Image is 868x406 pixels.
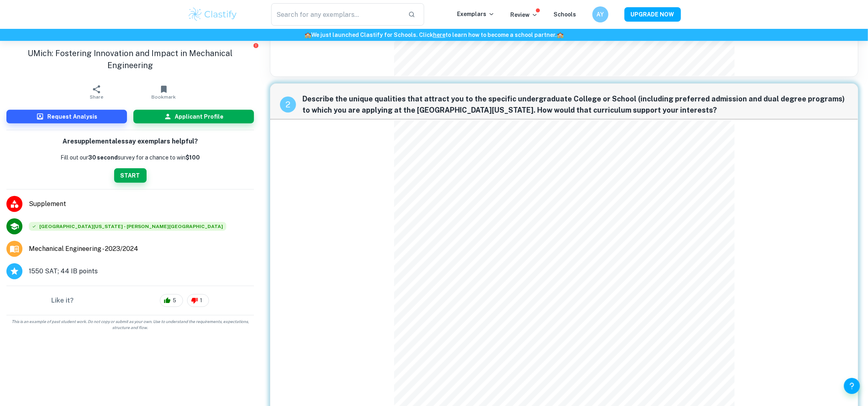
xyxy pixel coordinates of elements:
[457,10,495,18] p: Exemplars
[88,154,118,161] b: 30 second
[130,81,197,103] button: Bookmark
[271,3,402,26] input: Search for any exemplars...
[624,7,681,22] button: UPGRADE NOW
[29,199,254,209] span: Supplement
[62,137,198,147] h6: Are supplemental essay exemplars helpful?
[29,267,98,276] span: 1550 SAT; 44 IB points
[187,294,209,307] div: 1
[511,10,538,19] p: Review
[3,319,257,331] span: This is an example of past student work. Do not copy or submit as your own. Use to understand the...
[557,32,564,38] span: 🏫
[63,81,130,103] button: Share
[280,97,296,113] div: recipe
[2,30,866,39] h6: We just launched Clastify for Schools. Click to learn how to become a school partner.
[433,32,445,38] a: here
[6,110,127,123] button: Request Analysis
[302,93,848,116] span: Describe the unique qualities that attract you to the specific undergraduate College or School (i...
[554,11,576,18] a: Schools
[304,32,311,38] span: 🏫
[253,42,259,48] button: Report issue
[29,244,145,254] a: Major and Application Year
[186,154,200,161] strong: $100
[187,6,238,22] img: Clastify logo
[592,6,608,22] button: AY
[60,153,200,162] p: Fill out our survey for a chance to win
[114,168,147,183] button: START
[133,110,254,123] button: Applicant Profile
[29,244,138,254] span: Mechanical Engineering - 2023/2024
[47,112,97,121] h6: Request Analysis
[168,297,181,305] span: 5
[51,296,74,305] h6: Like it?
[844,378,860,394] button: Help and Feedback
[175,112,224,121] h6: Applicant Profile
[90,94,103,100] span: Share
[29,222,226,231] span: [GEOGRAPHIC_DATA][US_STATE] - [PERSON_NAME][GEOGRAPHIC_DATA]
[195,297,207,305] span: 1
[6,47,254,71] h1: UMich: Fostering Innovation and Impact in Mechanical Engineering
[596,10,605,19] h6: AY
[152,94,176,100] span: Bookmark
[160,294,183,307] div: 5
[29,222,226,231] div: Accepted: University of Michigan - Ann Arbor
